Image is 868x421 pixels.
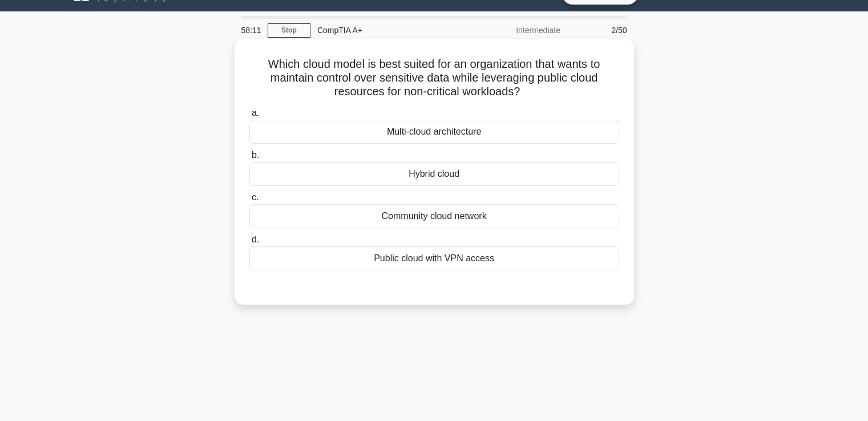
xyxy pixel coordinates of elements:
div: 2/50 [567,19,634,42]
span: d. [252,234,259,244]
div: Community cloud network [249,204,619,228]
h5: Which cloud model is best suited for an organization that wants to maintain control over sensitiv... [248,57,620,99]
span: c. [252,192,259,202]
div: 58:11 [235,19,268,42]
span: a. [252,108,259,118]
a: Stop [268,23,310,38]
div: Public cloud with VPN access [249,246,619,270]
div: CompTIA A+ [310,19,467,42]
div: Multi-cloud architecture [249,120,619,144]
div: Intermediate [467,19,567,42]
div: Hybrid cloud [249,162,619,186]
span: b. [252,150,259,160]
